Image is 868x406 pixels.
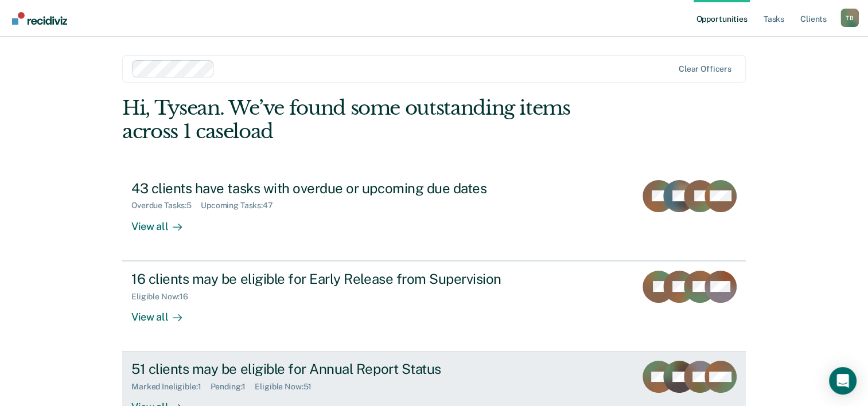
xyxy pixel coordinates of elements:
[131,201,201,210] div: Overdue Tasks : 5
[131,271,534,287] div: 16 clients may be eligible for Early Release from Supervision
[840,9,859,27] div: T B
[201,201,282,210] div: Upcoming Tasks : 47
[12,12,67,25] img: Recidiviz
[131,292,197,302] div: Eligible Now : 16
[131,361,534,377] div: 51 clients may be eligible for Annual Report Status
[840,9,859,27] button: Profile dropdown button
[131,382,210,392] div: Marked Ineligible : 1
[829,367,857,395] div: Open Intercom Messenger
[122,171,746,261] a: 43 clients have tasks with overdue or upcoming due datesOverdue Tasks:5Upcoming Tasks:47View all
[122,261,746,352] a: 16 clients may be eligible for Early Release from SupervisionEligible Now:16View all
[122,96,621,143] div: Hi, Tysean. We’ve found some outstanding items across 1 caseload
[679,64,731,74] div: Clear officers
[131,210,196,233] div: View all
[211,382,255,392] div: Pending : 1
[255,382,321,392] div: Eligible Now : 51
[131,180,534,197] div: 43 clients have tasks with overdue or upcoming due dates
[131,301,196,323] div: View all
